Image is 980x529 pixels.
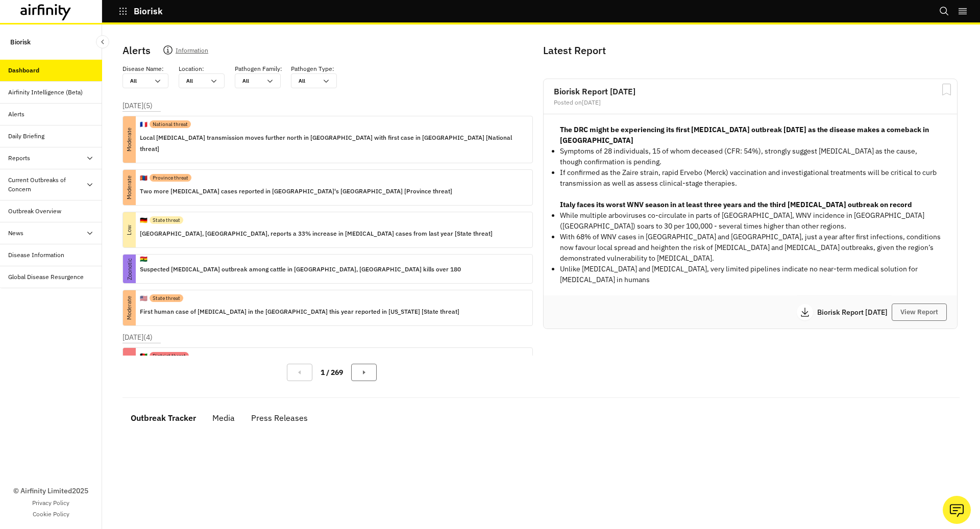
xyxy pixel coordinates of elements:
p: While multiple arboviruses co-circulate in parts of [GEOGRAPHIC_DATA], WNV incidence in [GEOGRAPH... [560,210,941,232]
div: Posted on [DATE] [554,99,947,106]
div: Press Releases [251,410,308,425]
p: 🇫🇷 [140,120,148,129]
div: Current Outbreaks of Concern [8,175,86,194]
p: 🇲🇳 [140,173,148,183]
p: Pathogen Family : [235,64,282,73]
p: Unlike [MEDICAL_DATA] and [MEDICAL_DATA], very limited pipelines indicate no near-term medical so... [560,264,941,285]
p: Suspected [MEDICAL_DATA] outbreak among cattle in [GEOGRAPHIC_DATA], [GEOGRAPHIC_DATA] kills over... [140,264,461,275]
p: Location : [179,64,204,73]
p: National threat [153,120,188,128]
p: Moderate [112,181,147,194]
p: Province threat [153,174,188,182]
strong: Italy faces its worst WNV season in at least three years and the third [MEDICAL_DATA] outbreak on... [560,200,912,209]
p: Local [MEDICAL_DATA] transmission moves further north in [GEOGRAPHIC_DATA] with first case in [GE... [140,132,524,155]
button: Previous Page [287,364,312,381]
p: 1 / 269 [321,367,343,378]
p: Two more [MEDICAL_DATA] cases reported in [GEOGRAPHIC_DATA]'s [GEOGRAPHIC_DATA] [Province threat] [140,186,452,197]
div: Dashboard [8,66,39,75]
p: Moderate [106,133,153,146]
div: Airfinity Intelligence (Beta) [8,88,83,97]
div: Daily Briefing [8,132,44,141]
a: Cookie Policy [33,510,69,519]
p: With 68% of WNV cases in [GEOGRAPHIC_DATA] and [GEOGRAPHIC_DATA], just a year after first infecti... [560,232,941,264]
p: 🇬🇭 [140,255,148,264]
p: Alerts [122,43,151,58]
p: 🇦🇫 [140,351,148,361]
h2: Biorisk Report [DATE] [554,87,947,95]
svg: Bookmark Report [940,83,953,96]
p: State threat [153,294,180,302]
button: View Report [892,304,947,321]
p: © Airfinity Limited 2025 [13,486,88,496]
button: Biorisk [118,3,163,20]
div: News [8,229,23,238]
p: Zoonotic [115,263,144,275]
div: Outbreak Overview [8,207,61,216]
strong: The DRC might be experiencing its first [MEDICAL_DATA] outbreak [DATE] as the disease makes a com... [560,125,929,145]
p: Biorisk Report [DATE] [817,309,892,316]
p: [DATE] ( 5 ) [122,100,153,111]
a: Privacy Policy [32,498,69,508]
p: [DATE] ( 4 ) [122,332,153,343]
button: Ask our analysts [943,496,971,524]
div: Alerts [8,110,24,119]
p: Low [112,223,147,236]
p: First human case of [MEDICAL_DATA] in the [GEOGRAPHIC_DATA] this year reported in [US_STATE] [Sta... [140,306,459,317]
div: Reports [8,154,30,163]
p: Disease Name : [122,64,164,73]
p: Symptoms of 28 individuals, 15 of whom deceased (CFR: 54%), strongly suggest [MEDICAL_DATA] as th... [560,146,941,167]
p: 🇩🇪 [140,216,148,225]
p: Latest Report [543,43,955,58]
div: Media [212,410,235,425]
p: Biorisk [10,33,31,52]
p: State threat [153,216,180,224]
p: Biorisk [134,7,163,16]
p: If confirmed as the Zaire strain, rapid Ervebo (Merck) vaccination and investigational treatments... [560,167,941,189]
p: District threat [153,352,186,360]
p: Moderate [112,301,147,314]
button: Next Page [351,364,377,381]
div: Global Disease Resurgence [8,272,84,282]
p: Pathogen Type : [291,64,334,73]
p: 🇺🇸 [140,294,148,303]
div: Outbreak Tracker [131,410,196,425]
p: [GEOGRAPHIC_DATA], [GEOGRAPHIC_DATA], reports a 33% increase in [MEDICAL_DATA] cases from last ye... [140,228,493,239]
button: Close Sidebar [96,35,109,48]
p: Information [176,45,208,59]
button: Search [939,3,949,20]
div: Disease Information [8,250,64,260]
